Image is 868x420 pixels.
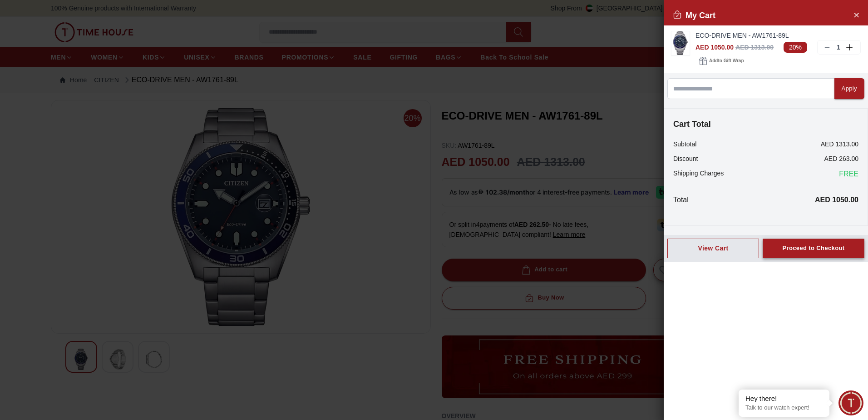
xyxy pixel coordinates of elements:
p: AED 263.00 [824,154,859,163]
div: Hey there! [745,394,823,403]
button: Addto Gift Wrap [695,55,747,67]
p: AED 1050.00 [815,195,858,205]
p: Total [673,195,689,205]
p: Talk to our watch expert! [745,404,823,412]
img: ... [671,31,690,55]
div: View Cart [675,244,751,253]
div: Apply [842,84,857,94]
button: View Cart [667,239,759,258]
p: Shipping Charges [673,169,724,180]
span: 20% [784,42,807,53]
p: AED 1313.00 [821,140,858,149]
h2: My Cart [673,9,715,22]
p: Discount [673,154,698,163]
button: Proceed to Checkout [763,239,864,258]
div: Chat Widget [838,390,863,415]
button: Close Account [849,7,863,22]
button: Apply [834,78,864,99]
span: Add to Gift Wrap [709,56,744,65]
p: 1 [835,43,842,52]
div: Proceed to Checkout [782,243,844,254]
a: ECO-DRIVE MEN - AW1761-89L [695,31,861,40]
p: Subtotal [673,140,696,149]
h4: Cart Total [673,118,858,130]
span: FREE [839,169,858,180]
span: AED 1313.00 [735,44,774,51]
span: AED 1050.00 [695,44,734,51]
